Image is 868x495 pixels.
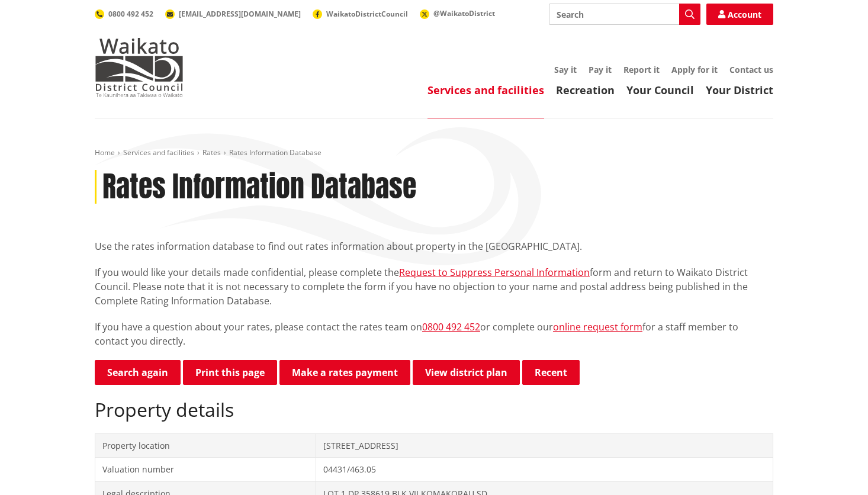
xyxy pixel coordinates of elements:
a: Pay it [589,64,612,75]
a: Account [706,4,773,25]
a: Search again [95,360,181,385]
td: Valuation number [95,458,316,482]
td: 04431/463.05 [316,458,773,482]
span: Rates Information Database [229,147,322,157]
button: Print this page [183,360,277,385]
a: [EMAIL_ADDRESS][DOMAIN_NAME] [165,9,301,19]
button: Recent [522,360,580,385]
img: Waikato District Council - Te Kaunihera aa Takiwaa o Waikato [95,38,184,97]
a: Recreation [556,83,615,97]
a: Report it [623,64,660,75]
a: Contact us [729,64,773,75]
a: Your Council [626,83,694,97]
nav: breadcrumb [95,148,773,158]
span: @WaikatoDistrict [433,8,495,18]
p: Use the rates information database to find out rates information about property in the [GEOGRAPHI... [95,239,773,253]
td: Property location [95,433,316,458]
a: Rates [202,147,221,157]
a: Your District [706,83,773,97]
a: Request to Suppress Personal Information [399,266,590,279]
a: View district plan [413,360,520,385]
p: If you have a question about your rates, please contact the rates team on or complete our for a s... [95,320,773,348]
p: If you would like your details made confidential, please complete the form and return to Waikato ... [95,265,773,308]
a: Make a rates payment [279,360,410,385]
a: WaikatoDistrictCouncil [313,9,408,19]
a: online request form [553,320,642,333]
h2: Property details [95,398,773,421]
a: @WaikatoDistrict [420,8,495,18]
a: 0800 492 452 [95,9,153,19]
span: [EMAIL_ADDRESS][DOMAIN_NAME] [179,9,301,19]
td: [STREET_ADDRESS] [316,433,773,458]
a: Home [95,147,115,157]
span: WaikatoDistrictCouncil [326,9,408,19]
input: Search input [549,4,700,25]
a: Apply for it [671,64,718,75]
a: 0800 492 452 [422,320,480,333]
span: 0800 492 452 [108,9,153,19]
a: Say it [554,64,577,75]
a: Services and facilities [123,147,194,157]
h1: Rates Information Database [102,170,416,204]
a: Services and facilities [427,83,544,97]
